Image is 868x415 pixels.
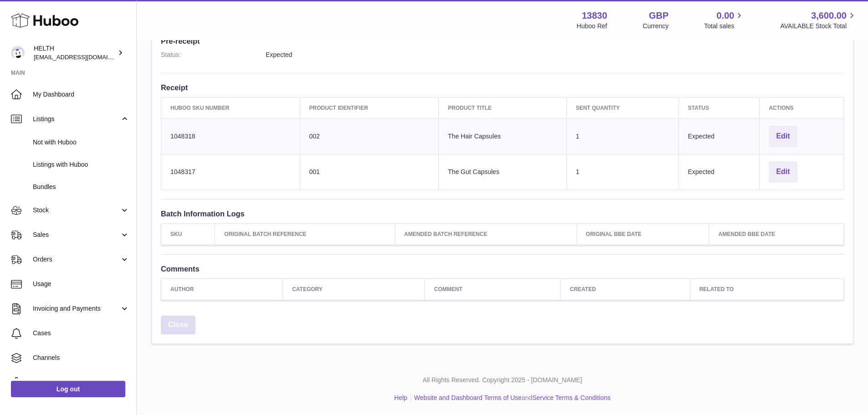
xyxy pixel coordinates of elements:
[161,316,195,334] a: Close
[439,97,567,118] th: Product title
[161,223,215,245] th: SKU
[532,394,611,401] a: Service Terms & Conditions
[395,223,577,245] th: Amended Batch Reference
[566,97,678,118] th: Sent Quantity
[780,22,857,31] span: AVAILABLE Stock Total
[811,10,847,22] span: 3,600.00
[566,118,678,154] td: 1
[161,97,300,118] th: Huboo SKU Number
[161,82,844,92] h3: Receipt
[780,10,857,31] a: 3,600.00 AVAILABLE Stock Total
[33,206,120,215] span: Stock
[300,154,439,190] td: 001
[704,10,745,31] a: 0.00 Total sales
[33,304,120,313] span: Invoicing and Payments
[769,126,797,147] button: Edit
[33,231,120,239] span: Sales
[300,97,439,118] th: Product Identifier
[678,97,760,118] th: Status
[33,90,129,99] span: My Dashboard
[560,278,690,300] th: Created
[161,51,266,59] dt: Status:
[643,22,669,31] div: Currency
[33,329,129,338] span: Cases
[33,183,129,191] span: Bundles
[33,115,120,123] span: Listings
[678,154,760,190] td: Expected
[709,223,843,245] th: Amended BBE Date
[161,154,300,190] td: 1048317
[161,209,844,219] h3: Batch Information Logs
[34,44,116,61] div: HELTH
[161,36,844,46] h3: Pre-receipt
[769,161,797,183] button: Edit
[34,53,134,61] span: [EMAIL_ADDRESS][DOMAIN_NAME]
[33,378,129,387] span: Settings
[439,118,567,154] td: The Hair Capsules
[161,278,283,300] th: Author
[576,223,709,245] th: Original BBE Date
[33,138,129,147] span: Not with Huboo
[161,118,300,154] td: 1048318
[33,160,129,169] span: Listings with Huboo
[215,223,395,245] th: Original Batch Reference
[411,394,611,402] li: and
[439,154,567,190] td: The Gut Capsules
[11,381,125,397] a: Log out
[577,22,607,31] div: Huboo Ref
[649,10,668,22] strong: GBP
[33,255,120,264] span: Orders
[566,154,678,190] td: 1
[760,97,844,118] th: Actions
[704,22,745,31] span: Total sales
[33,280,129,288] span: Usage
[678,118,760,154] td: Expected
[283,278,425,300] th: Category
[717,10,734,22] span: 0.00
[425,278,560,300] th: Comment
[33,354,129,362] span: Channels
[582,10,607,22] strong: 13830
[144,376,861,384] p: All Rights Reserved. Copyright 2025 - [DOMAIN_NAME]
[266,51,844,59] dd: Expected
[11,46,25,60] img: internalAdmin-13830@internal.huboo.com
[300,118,439,154] td: 002
[414,394,522,401] a: Website and Dashboard Terms of Use
[161,264,844,274] h3: Comments
[690,278,843,300] th: Related to
[394,394,407,401] a: Help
